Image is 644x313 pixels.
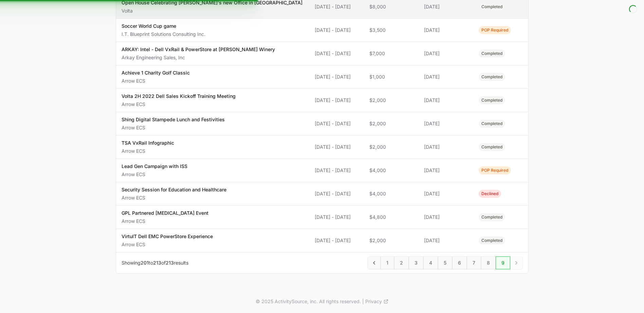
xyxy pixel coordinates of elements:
span: 213 [153,260,161,266]
span: [DATE] - [DATE] [315,97,358,104]
p: I.T. Blueprint Solutions Consulting Inc. [122,31,205,38]
span: Activity Status [479,236,505,245]
span: 3 [409,256,423,269]
span: [DATE] [424,120,468,127]
p: Arrow ECS [122,101,236,108]
span: Activity Status [479,213,505,221]
span: [DATE] - [DATE] [315,237,358,244]
span: [DATE] [424,97,468,104]
p: TSA VxRail Infographic [122,140,174,146]
span: Activity Status [479,73,505,81]
span: 9 [496,256,510,269]
p: Volta [122,7,302,14]
p: ARKAY: Intel - Dell VxRail & PowerStore at [PERSON_NAME] Winery [122,46,275,53]
span: $2,000 [369,144,413,150]
span: Activity Status [479,96,505,104]
span: [DATE] [424,27,468,34]
span: Activity Status [479,166,511,174]
span: [DATE] [424,3,468,10]
span: Activity Status [479,3,505,11]
p: Arrow ECS [122,194,226,201]
p: Soccer World Cup game [122,23,205,29]
span: 201 [141,260,149,266]
span: 8 [481,256,496,269]
span: [DATE] [424,190,468,197]
p: Lead Gen Campaign with ISS [122,163,187,170]
span: [DATE] [424,237,468,244]
p: Shing Digital Stampede Lunch and Festivities [122,116,225,123]
span: [DATE] - [DATE] [315,214,358,221]
span: [DATE] - [DATE] [315,50,358,57]
p: Arrow ECS [122,148,174,154]
p: Arrow ECS [122,78,190,84]
span: [DATE] - [DATE] [315,167,358,174]
p: Volta 2H 2022 Dell Sales Kickoff Training Meeting [122,93,236,100]
span: Activity Status [479,49,505,58]
span: Activity Status [479,120,505,128]
span: $4,800 [369,214,413,221]
span: Activity Status [479,26,511,34]
span: [DATE] - [DATE] [315,190,358,197]
span: Activity Status [479,190,501,198]
span: [DATE] - [DATE] [315,74,358,80]
span: [DATE] - [DATE] [315,120,358,127]
p: Security Session for Education and Healthcare [122,186,226,193]
span: 6 [452,256,467,269]
p: GPL Partnered [MEDICAL_DATA] Event [122,210,208,216]
span: Activity Status [479,143,505,151]
span: $8,000 [369,3,413,10]
span: $4,000 [369,167,413,174]
p: VirtuIT Dell EMC PowerStore Experience [122,233,213,240]
span: 2 [394,256,409,269]
p: Arrow ECS [122,241,213,248]
span: [DATE] [424,144,468,150]
p: © 2025 ActivitySource, inc. All rights reserved. [256,298,361,305]
span: 213 [166,260,174,266]
span: $2,000 [369,237,413,244]
p: Arrow ECS [122,124,225,131]
span: [DATE] [424,214,468,221]
p: Arrow ECS [122,218,208,225]
span: $2,000 [369,120,413,127]
span: 1 [381,256,394,269]
span: 5 [438,256,452,269]
a: Privacy [365,298,389,305]
span: [DATE] [424,74,468,80]
span: $1,000 [369,74,413,80]
p: Arkay Engineering Sales, Inc [122,54,275,61]
span: | [362,298,364,305]
span: [DATE] [424,167,468,174]
span: [DATE] - [DATE] [315,27,358,34]
span: [DATE] - [DATE] [315,3,358,10]
span: Previous [368,256,381,269]
span: 4 [423,256,438,269]
span: $3,500 [369,27,413,34]
span: 7 [467,256,481,269]
span: [DATE] [424,50,468,57]
p: Achieve 1 Charity Golf Classic [122,69,190,76]
span: $7,000 [369,50,413,57]
span: $4,000 [369,190,413,197]
p: Showing to of results [122,259,188,266]
p: Arrow ECS [122,171,187,178]
span: $2,000 [369,97,413,104]
span: [DATE] - [DATE] [315,144,358,150]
